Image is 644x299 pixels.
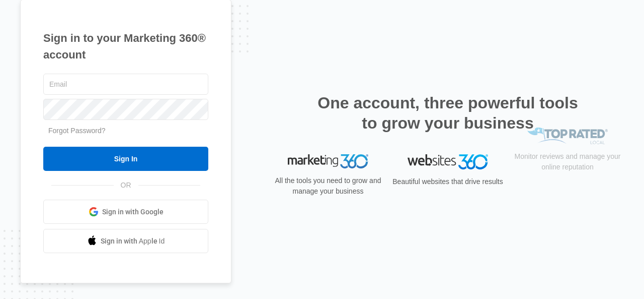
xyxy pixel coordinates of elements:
[391,176,504,187] p: Beautiful websites that drive results
[527,154,608,171] img: Top Rated Local
[43,30,208,63] h1: Sign in to your Marketing 360® account
[101,236,165,247] span: Sign in with Apple Id
[288,154,368,168] img: Marketing 360
[43,147,208,171] input: Sign In
[43,200,208,224] a: Sign in with Google
[102,207,164,217] span: Sign in with Google
[43,229,208,253] a: Sign in with Apple Id
[48,127,106,135] a: Forgot Password?
[114,180,138,191] span: OR
[511,178,624,199] p: Monitor reviews and manage your online reputation
[43,74,208,95] input: Email
[408,154,488,169] img: Websites 360
[314,93,581,133] h2: One account, three powerful tools to grow your business
[272,175,384,197] p: All the tools you need to grow and manage your business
